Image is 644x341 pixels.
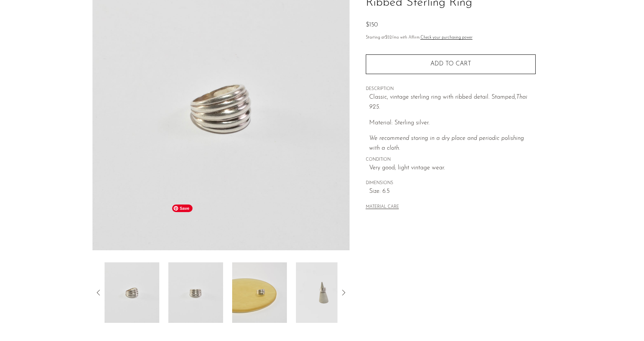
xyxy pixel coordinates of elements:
span: DESCRIPTION [366,86,536,93]
span: Size: 6.5 [369,187,536,197]
span: DIMENSIONS [366,180,536,187]
span: Add to cart [430,61,471,67]
span: Very good; light vintage wear. [369,163,536,173]
span: CONDITION [366,157,536,163]
button: Add to cart [366,54,536,74]
a: Check your purchasing power - Learn more about Affirm Financing (opens in modal) [421,36,473,40]
span: Save [172,205,193,212]
span: $52 [385,36,392,40]
p: Classic, vintage sterling ring with ribbed detail. Stamped, [369,93,536,112]
p: Material: Sterling silver. [369,118,536,128]
img: Ribbed Sterling Ring [296,262,351,323]
span: $150 [366,22,378,28]
img: Ribbed Sterling Ring [232,262,287,323]
img: Ribbed Sterling Ring [105,262,159,323]
i: We recommend storing in a dry place and periodic polishing with a cloth. [369,135,524,151]
button: MATERIAL CARE [366,205,399,210]
p: Starting at /mo with Affirm. [366,34,536,41]
img: Ribbed Sterling Ring [168,262,223,323]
